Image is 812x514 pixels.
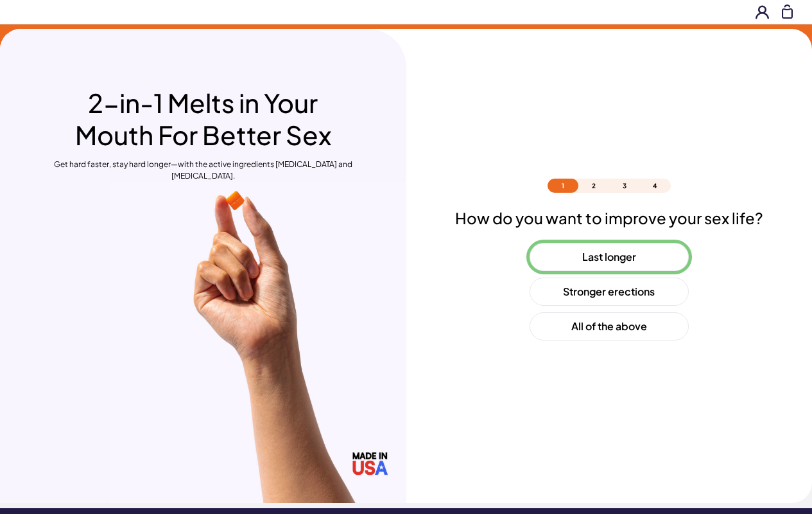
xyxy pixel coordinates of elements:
img: https://d2vg8gw4qal5ip.cloudfront.net/uploads/2025/02/quiz-img.jpg [111,182,406,503]
h2: How do you want to improve your sex life? [455,208,763,227]
button: Last longer [530,243,689,271]
button: All of the above [530,312,689,341]
p: Get hard faster, stay hard longer—with the active ingredients [MEDICAL_DATA] and [MEDICAL_DATA]. [53,159,353,182]
li: 1 [548,179,578,193]
li: 4 [640,179,671,193]
li: 2 [578,179,609,193]
li: 3 [609,179,640,193]
button: Stronger erections [530,278,689,306]
h1: 2-in-1 Melts in Your Mouth For Better Sex [53,87,353,152]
